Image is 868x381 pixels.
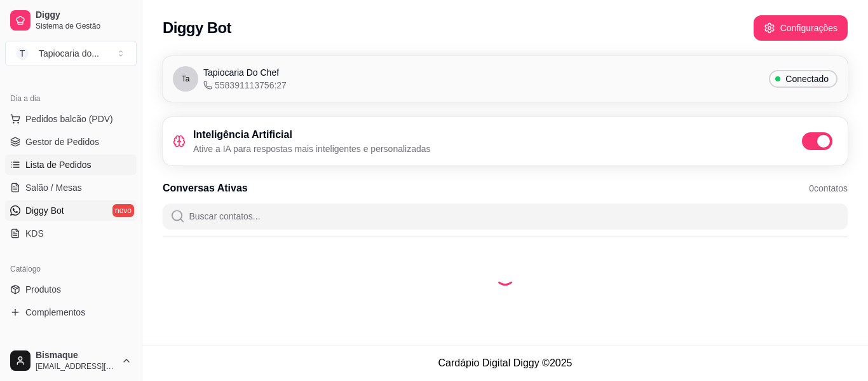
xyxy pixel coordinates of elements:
[36,10,132,21] span: Diggy
[163,18,231,38] h2: Diggy Bot
[5,279,137,300] a: Produtos
[36,361,116,371] span: [EMAIL_ADDRESS][DOMAIN_NAME]
[36,350,116,361] span: Bismaque
[495,265,515,286] div: Loading
[25,204,64,217] span: Diggy Bot
[5,200,137,221] a: Diggy Botnovo
[182,74,190,84] span: Ta
[809,182,848,195] span: 0 contatos
[25,227,44,240] span: KDS
[39,47,99,60] div: Tapiocaria do ...
[25,135,99,148] span: Gestor de Pedidos
[754,15,848,41] button: Configurações
[5,5,137,36] a: DiggySistema de Gestão
[5,109,137,129] button: Pedidos balcão (PDV)
[25,306,85,319] span: Complementos
[16,47,29,60] span: T
[25,283,61,296] span: Produtos
[5,302,137,322] a: Complementos
[25,181,82,194] span: Salão / Mesas
[5,132,137,152] a: Gestor de Pedidos
[5,223,137,244] a: KDS
[780,73,834,85] span: Conectado
[163,181,248,196] h3: Conversas Ativas
[5,345,137,376] button: Bismaque[EMAIL_ADDRESS][DOMAIN_NAME]
[142,345,868,381] footer: Cardápio Digital Diggy © 2025
[203,79,287,92] span: 558391113756:27
[25,158,92,171] span: Lista de Pedidos
[185,204,840,229] input: Buscar contatos...
[36,21,132,31] span: Sistema de Gestão
[5,88,137,109] div: Dia a dia
[193,127,431,142] h3: Inteligência Artificial
[5,41,137,66] button: Select a team
[5,177,137,198] a: Salão / Mesas
[25,113,113,125] span: Pedidos balcão (PDV)
[5,155,137,175] a: Lista de Pedidos
[193,142,431,155] p: Ative a IA para respostas mais inteligentes e personalizadas
[203,66,279,79] span: Tapiocaria Do Chef
[5,259,137,279] div: Catálogo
